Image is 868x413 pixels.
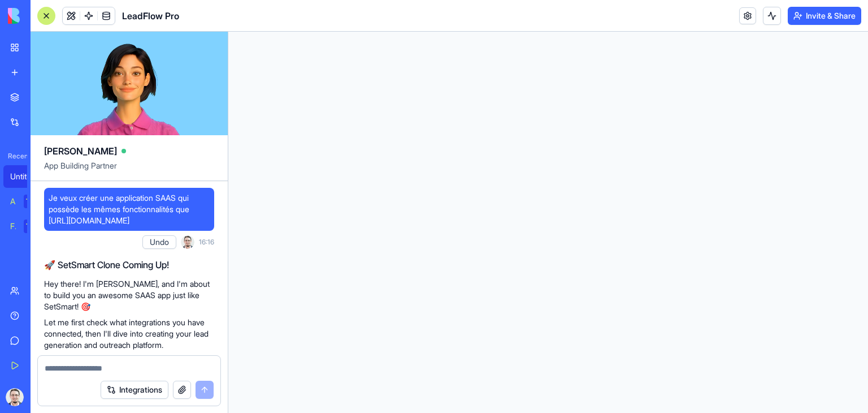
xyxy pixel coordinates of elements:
[788,7,861,25] button: Invite & Share
[44,258,214,272] h2: 🚀 SetSmart Clone Coming Up!
[8,8,78,24] img: logo
[199,238,214,247] span: 16:16
[10,171,42,182] div: Untitled App
[122,9,179,23] span: LeadFlow Pro
[24,220,42,233] div: TRY
[101,381,168,399] button: Integrations
[24,195,42,208] div: TRY
[3,152,27,161] span: Recent
[3,215,49,238] a: Feedback FormTRY
[44,160,214,180] span: App Building Partner
[10,196,16,207] div: AI Logo Generator
[44,317,214,351] p: Let me first check what integrations you have connected, then I'll dive into creating your lead g...
[49,192,210,226] span: Je veux créer une application SAAS qui possède les mêmes fonctionnalités que [URL][DOMAIN_NAME]
[181,235,194,249] img: ACg8ocJEyQJMuFxy3RGwDxvnQbexq8LlA5KrSqajGkAFJLKY-VeBz_aLYw=s96-c
[44,144,117,158] span: [PERSON_NAME]
[6,388,24,406] img: ACg8ocJEyQJMuFxy3RGwDxvnQbexq8LlA5KrSqajGkAFJLKY-VeBz_aLYw=s96-c
[3,165,49,188] a: Untitled App
[44,278,214,312] p: Hey there! I'm [PERSON_NAME], and I'm about to build you an awesome SAAS app just like SetSmart! 🎯
[10,221,16,232] div: Feedback Form
[142,235,176,249] button: Undo
[3,190,49,213] a: AI Logo GeneratorTRY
